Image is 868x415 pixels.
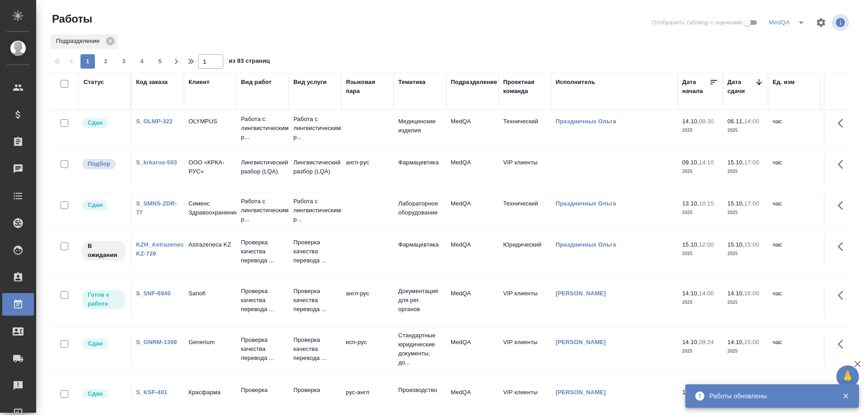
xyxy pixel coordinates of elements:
button: Здесь прячутся важные кнопки [832,195,854,216]
p: 06.11, [727,118,744,125]
span: Посмотреть информацию [832,14,851,31]
p: 2025 [727,126,764,135]
a: Праздничных Ольга [556,118,616,125]
a: KZH_Astrazeneca-KZ-729 [136,241,189,257]
td: 1 [821,284,866,316]
button: 4 [135,54,149,69]
p: 08:30 [699,118,714,125]
td: час [768,333,821,365]
p: 2025 [682,167,718,176]
td: VIP клиенты [499,154,551,185]
div: Исполнитель [556,78,595,87]
div: Статус [84,78,104,87]
a: [PERSON_NAME] [556,389,606,396]
p: Astrazeneca KZ [189,240,232,249]
p: 2025 [727,167,764,176]
p: Проверка качества перевода ... [241,336,284,363]
button: 2 [99,54,113,69]
p: Сименс Здравоохранение [189,199,232,217]
p: 2025 [682,397,718,406]
div: Вид услуги [293,78,327,87]
p: 13.10, [682,389,699,396]
p: Generium [189,338,232,347]
p: Работа с лингвистическими р... [293,197,337,224]
td: Юридический [499,236,551,267]
span: 🙏 [840,367,855,386]
p: 13.10, [682,200,699,207]
p: Работа с лингвистическими р... [241,197,284,224]
button: 5 [153,54,167,69]
p: 15.10, [682,241,699,248]
div: Ед. изм [773,78,795,87]
p: 15:00 [744,339,759,345]
p: Подбор [88,159,110,168]
td: рус-англ [341,383,394,415]
p: 2025 [727,249,764,258]
span: 4 [135,57,149,66]
td: 2 [821,112,866,144]
td: MedQA [446,112,499,144]
span: Работы [50,12,92,26]
div: Дата сдачи [727,78,755,96]
p: 17:00 [744,200,759,207]
button: 🙏 [836,365,859,388]
p: Проверка качества перевода ... [293,238,337,265]
p: 2025 [682,347,718,356]
div: Подразделение [51,34,118,49]
p: 2025 [682,249,718,258]
a: S_SNF-6940 [136,290,171,297]
td: MedQA [446,333,499,365]
p: 15:00 [744,241,759,248]
p: Проверка качества перевода ... [241,238,284,265]
a: S_KSF-401 [136,389,167,396]
p: Стандартные юридические документы, до... [398,331,442,367]
p: ООО «КРКА-РУС» [189,158,232,176]
p: Фармацевтика [398,158,442,167]
p: Лингвистический разбор (LQA) [293,158,337,176]
p: Sanofi [189,289,232,298]
a: [PERSON_NAME] [556,290,606,297]
a: S_SMNS-ZDR-77 [136,200,177,216]
p: 12:00 [699,241,714,248]
p: Сдан [88,389,103,398]
div: Можно подбирать исполнителей [81,158,126,170]
td: англ-рус [341,284,394,316]
p: 15.10, [727,159,744,166]
div: Дата начала [682,78,709,96]
td: час [768,284,821,316]
p: 2025 [727,208,764,217]
td: 2 [821,236,866,267]
td: Технический [499,195,551,226]
p: 15.10, [727,200,744,207]
button: 3 [117,54,131,69]
td: 3 [821,195,866,226]
p: 14:10 [699,159,714,166]
p: 14.10, [682,118,699,125]
p: 10:15 [699,200,714,207]
p: 14:00 [699,290,714,297]
span: из 93 страниц [229,56,270,69]
p: Лингвистический разбор (LQA) [241,158,284,176]
div: Проектная команда [503,78,547,96]
div: Код заказа [136,78,168,87]
div: Работы обновлены [709,392,829,401]
p: Документация для рег. органов [398,287,442,314]
td: англ-рус [341,154,394,185]
p: Производство лекарственных препаратов [398,386,442,413]
p: Проверка качества перевода ... [241,287,284,314]
td: час [768,236,821,267]
div: Языковая пара [346,78,389,96]
button: Здесь прячутся важные кнопки [832,236,854,257]
p: Подразделение [56,37,103,46]
div: Менеджер проверил работу исполнителя, передает ее на следующий этап [81,199,126,211]
span: 2 [99,57,113,66]
p: Проверка качества перевода ... [293,336,337,363]
div: Менеджер проверил работу исполнителя, передает ее на следующий этап [81,338,126,350]
button: Здесь прячутся важные кнопки [832,333,854,355]
span: 3 [117,57,131,66]
p: 14.10, [727,290,744,297]
a: S_OLMP-322 [136,118,173,125]
a: S_GNRM-1399 [136,339,177,345]
button: Здесь прячутся важные кнопки [832,284,854,306]
button: Здесь прячутся важные кнопки [832,112,854,134]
